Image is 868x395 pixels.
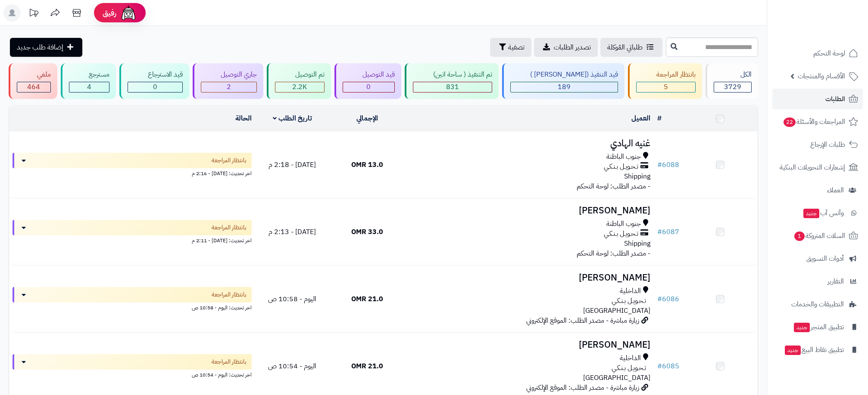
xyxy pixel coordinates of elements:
[201,70,257,80] div: جاري التوصيل
[791,298,844,310] span: التطبيقات والخدمات
[534,38,598,57] a: تصدير الطلبات
[657,294,679,304] a: #6086
[604,162,638,172] span: تـحـويـل بـنـكـي
[793,321,844,333] span: تطبيق المتجر
[724,82,741,92] span: 3729
[772,248,863,269] a: أدوات التسويق
[806,253,844,265] span: أدوات التسويق
[128,70,183,80] div: قيد الاسترجاع
[268,294,316,304] span: اليوم - 10:58 ص
[780,161,845,173] span: إشعارات التحويلات البنكية
[657,294,662,304] span: #
[785,346,801,355] span: جديد
[128,82,182,92] div: 0
[490,38,531,57] button: تصفية
[803,209,819,218] span: جديد
[120,4,137,22] img: ai-face.png
[606,152,641,162] span: جنوب الباطنة
[612,296,646,306] span: تـحـويـل بـنـكـي
[408,273,650,283] h3: [PERSON_NAME]
[212,290,247,299] span: بانتظار المراجعة
[191,63,265,99] a: جاري التوصيل 2
[657,160,662,170] span: #
[620,353,641,363] span: الداخلية
[59,63,118,99] a: مسترجع 4
[631,113,650,123] a: العميل
[269,227,316,237] span: [DATE] - 2:13 م
[153,82,157,92] span: 0
[657,227,679,237] a: #6087
[657,113,662,123] a: #
[624,171,650,182] span: Shipping
[809,10,860,28] img: logo-2.png
[351,227,383,237] span: 33.0 OMR
[783,116,845,128] span: المراجعات والأسئلة
[526,383,639,393] span: زيارة مباشرة - مصدر الطلب: الموقع الإلكتروني
[273,113,312,123] a: تاريخ الطلب
[500,63,627,99] a: قيد التنفيذ ([PERSON_NAME] ) 189
[664,82,668,92] span: 5
[772,225,863,246] a: السلات المتروكة1
[446,82,459,92] span: 831
[772,317,863,337] a: تطبيق المتجرجديد
[526,315,639,326] span: زيارة مباشرة - مصدر الطلب: الموقع الإلكتروني
[212,358,247,366] span: بانتظار المراجعة
[12,235,252,244] div: اخر تحديث: [DATE] - 2:11 م
[17,42,63,52] span: إضافة طلب جديد
[772,180,863,201] a: العملاء
[794,323,810,332] span: جديد
[292,82,307,92] span: 2.2K
[343,82,395,92] div: 0
[772,294,863,315] a: التطبيقات والخدمات
[704,63,760,99] a: الكل3729
[772,271,863,292] a: التقارير
[772,134,863,155] a: طلبات الإرجاع
[558,82,571,92] span: 189
[275,70,325,80] div: تم التوصيل
[201,82,257,92] div: 2
[227,82,231,92] span: 2
[403,63,500,99] a: تم التنفيذ ( ساحة اتين) 831
[637,82,695,92] div: 5
[798,70,845,82] span: الأقسام والمنتجات
[356,113,378,123] a: الإجمالي
[606,219,641,229] span: جنوب الباطنة
[413,82,492,92] div: 831
[657,227,662,237] span: #
[626,63,704,99] a: بانتظار المراجعة 5
[12,370,252,379] div: اخر تحديث: اليوم - 10:54 ص
[10,38,82,57] a: إضافة طلب جديد
[600,38,662,57] a: طلباتي المُوكلة
[784,344,844,356] span: تطبيق نقاط البيع
[7,63,59,99] a: ملغي 464
[405,199,654,265] td: - مصدر الطلب: لوحة التحكم
[408,206,650,216] h3: [PERSON_NAME]
[408,340,650,350] h3: [PERSON_NAME]
[583,373,650,383] span: [GEOGRAPHIC_DATA]
[508,42,525,52] span: تصفية
[612,363,646,373] span: تـحـويـل بـنـكـي
[554,42,591,52] span: تصدير الطلبات
[17,70,51,80] div: ملغي
[802,207,844,219] span: وآتس آب
[366,82,371,92] span: 0
[657,361,662,371] span: #
[405,132,654,198] td: - مصدر الطلب: لوحة التحكم
[813,47,845,59] span: لوحة التحكم
[27,82,40,92] span: 464
[624,238,650,249] span: Shipping
[511,82,618,92] div: 189
[408,139,650,148] h3: غنيه الهادي
[343,70,395,80] div: قيد التوصيل
[636,70,696,80] div: بانتظار المراجعة
[607,42,643,52] span: طلباتي المُوكلة
[235,113,252,123] a: الحالة
[825,93,845,105] span: الطلبات
[351,294,383,304] span: 21.0 OMR
[69,70,110,80] div: مسترجع
[794,231,805,241] span: 1
[783,117,796,127] span: 22
[265,63,333,99] a: تم التوصيل 2.2K
[657,361,679,371] a: #6085
[268,361,316,371] span: اليوم - 10:54 ص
